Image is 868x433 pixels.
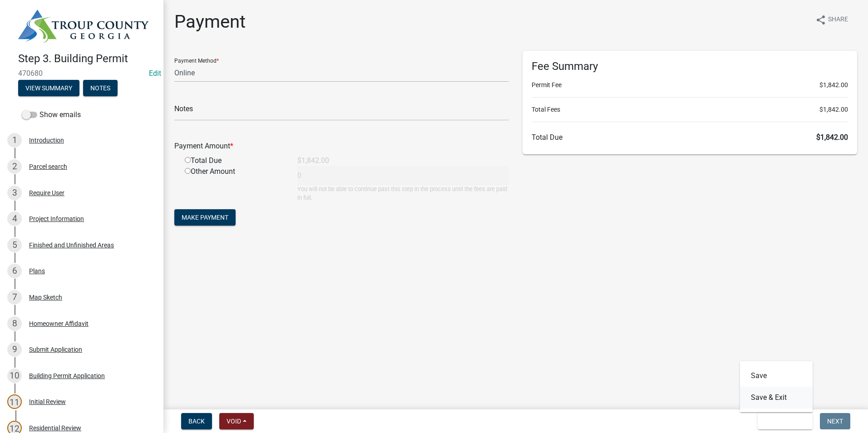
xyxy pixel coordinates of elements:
[18,52,156,65] h4: Step 3. Building Permit
[22,109,81,120] label: Show emails
[819,80,848,90] span: $1,842.00
[7,316,22,331] div: 8
[149,69,161,78] wm-modal-confirm: Edit Application Number
[181,413,212,429] button: Back
[815,15,826,25] i: share
[7,369,22,383] div: 10
[18,10,149,43] img: Troup County, Georgia
[29,346,82,353] div: Submit Application
[819,105,848,114] span: $1,842.00
[828,15,848,25] span: Share
[820,413,850,429] button: Next
[188,418,205,425] span: Back
[149,69,161,78] a: Edit
[227,418,241,425] span: Void
[18,69,145,78] span: 470680
[7,133,22,148] div: 1
[219,413,254,429] button: Void
[740,361,813,412] div: Save & Exit
[18,80,79,96] button: View Summary
[765,418,800,425] span: Save & Exit
[740,387,813,408] button: Save & Exit
[29,163,67,170] div: Parcel search
[29,294,62,300] div: Map Sketch
[29,190,64,196] div: Require User
[758,413,813,429] button: Save & Exit
[29,216,84,222] div: Project Information
[29,242,114,248] div: Finished and Unfinished Areas
[808,11,855,29] button: shareShare
[178,155,291,166] div: Total Due
[7,238,22,252] div: 5
[182,214,228,221] span: Make Payment
[532,60,848,73] h6: Fee Summary
[29,399,66,405] div: Initial Review
[740,365,813,387] button: Save
[532,80,848,90] li: Permit Fee
[174,209,236,226] button: Make Payment
[827,418,843,425] span: Next
[7,394,22,409] div: 11
[7,290,22,305] div: 7
[816,133,848,142] span: $1,842.00
[29,320,89,327] div: Homeowner Affidavit
[7,159,22,174] div: 2
[29,137,64,143] div: Introduction
[7,342,22,357] div: 9
[532,133,848,142] h6: Total Due
[7,264,22,278] div: 6
[532,105,848,114] li: Total Fees
[83,80,118,96] button: Notes
[18,85,79,92] wm-modal-confirm: Summary
[178,166,291,202] div: Other Amount
[83,85,118,92] wm-modal-confirm: Notes
[29,268,45,274] div: Plans
[174,11,246,33] h1: Payment
[7,186,22,200] div: 3
[168,141,516,152] div: Payment Amount
[29,425,81,431] div: Residential Review
[29,373,105,379] div: Building Permit Application
[7,212,22,226] div: 4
